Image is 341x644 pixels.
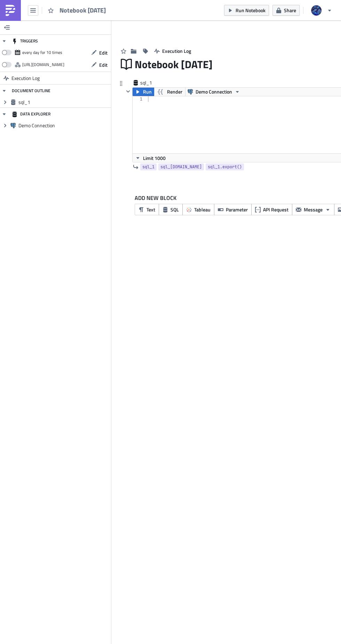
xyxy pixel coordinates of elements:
[224,5,269,16] button: Run Notebook
[22,59,64,70] div: https://pushmetrics.io/api/v1/report/ePLGmdpo80/webhook?token=9fd9edcd407a4f7fb10c13d9e9313caf
[124,87,132,96] button: Hide content
[272,5,300,16] button: Share
[226,206,248,213] span: Parameter
[12,35,38,47] div: TRIGGERS
[208,163,242,170] span: sql_1.export()
[22,47,62,58] div: every day for 10 times
[143,88,152,96] span: Run
[170,206,179,213] span: SQL
[5,5,16,16] img: PushMetrics
[214,204,252,215] button: Parameter
[133,96,147,102] div: 1
[11,72,40,84] span: Execution Log
[158,163,204,170] a: sql_[DOMAIN_NAME]
[162,47,191,55] span: Execution Log
[154,88,185,96] button: Render
[133,154,168,162] button: Limit 1000
[196,88,232,96] span: Demo Connection
[18,122,109,129] span: Demo Connection
[12,108,50,120] div: DATA EXPLORER
[143,154,166,162] span: Limit 1000
[12,84,50,97] div: DOCUMENT OUTLINE
[236,7,265,14] span: Run Notebook
[99,61,108,69] span: Edit
[185,88,243,96] button: Demo Connection
[60,6,106,14] span: Notebook [DATE]
[133,88,154,96] button: Run
[182,204,214,215] button: Tableau
[251,204,292,215] button: API Request
[135,204,159,215] button: Text
[160,163,202,170] span: sql_[DOMAIN_NAME]
[304,206,323,213] span: Message
[292,204,334,215] button: Message
[140,163,157,170] a: sql_1
[263,206,288,213] span: API Request
[135,58,213,71] span: Notebook [DATE]
[159,204,183,215] button: SQL
[146,206,155,213] span: Text
[88,47,111,58] button: Edit
[99,49,108,56] span: Edit
[151,46,195,56] button: Execution Log
[194,206,211,213] span: Tableau
[142,163,154,170] span: sql_1
[310,5,322,16] img: Avatar
[167,88,182,96] span: Render
[88,59,111,70] button: Edit
[206,163,244,170] a: sql_1.export()
[284,7,296,14] span: Share
[18,99,109,105] span: sql_1
[140,79,168,86] span: sql_1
